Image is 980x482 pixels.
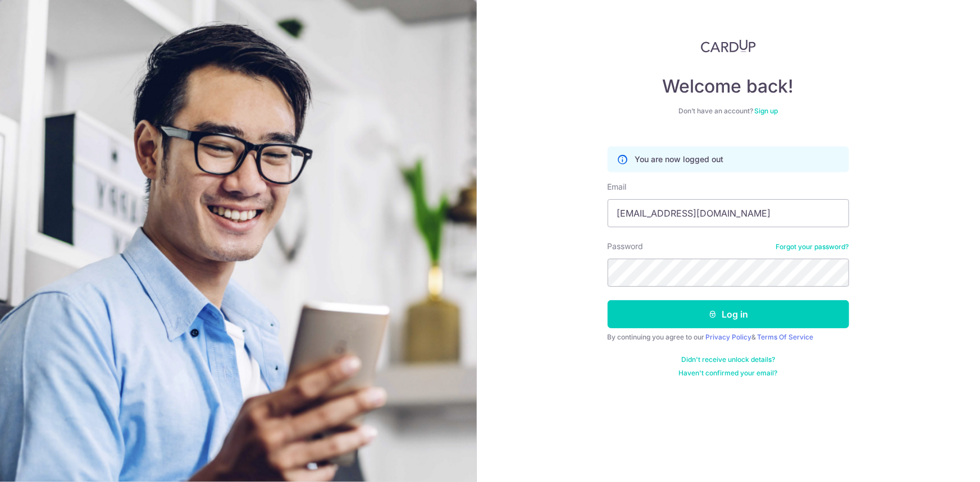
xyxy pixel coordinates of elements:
[608,107,849,116] div: Don’t have an account?
[776,242,849,251] a: Forgot your password?
[679,369,778,378] a: Haven't confirmed your email?
[608,75,849,98] h4: Welcome back!
[706,333,752,341] a: Privacy Policy
[608,241,644,252] label: Password
[635,154,724,165] p: You are now logged out
[608,333,849,342] div: By continuing you agree to our &
[681,355,775,364] a: Didn't receive unlock details?
[701,39,756,53] img: CardUp Logo
[754,107,778,115] a: Sign up
[608,300,849,328] button: Log in
[758,333,814,341] a: Terms Of Service
[608,199,849,227] input: Enter your Email
[608,181,627,192] label: Email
